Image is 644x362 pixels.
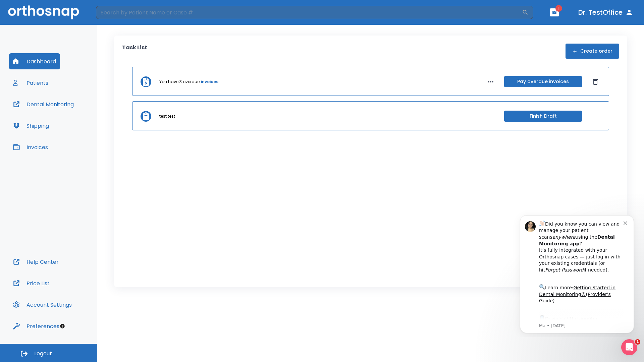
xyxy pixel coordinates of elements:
[159,113,175,119] p: test test
[9,318,63,334] button: Preferences
[504,76,582,87] button: Pay overdue invoices
[9,118,53,134] button: Shipping
[576,6,636,18] button: Dr. TestOffice
[201,79,218,85] a: invoices
[29,114,114,120] p: Message from Ma, sent 4w ago
[122,44,147,59] p: Task List
[34,350,52,357] span: Logout
[510,209,644,337] iframe: Intercom notifications message
[96,6,522,19] input: Search by Patient Name or Case #
[555,5,562,12] span: 1
[59,323,65,329] div: Tooltip anchor
[621,339,637,355] iframe: Intercom live chat
[9,75,52,91] button: Patients
[635,339,640,345] span: 1
[9,254,63,270] button: Help Center
[159,79,200,85] p: You have 3 overdue
[9,53,60,69] button: Dashboard
[114,10,119,16] button: Dismiss notification
[590,76,601,87] button: Dismiss
[566,44,619,59] button: Create order
[29,105,114,139] div: Download the app: | ​ Let us know if you need help getting started!
[9,139,52,155] button: Invoices
[8,5,79,19] img: Orthosnap
[9,297,76,313] button: Account Settings
[29,107,89,119] a: App Store
[9,96,78,112] button: Dental Monitoring
[504,111,582,122] button: Finish Draft
[9,275,54,291] button: Price List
